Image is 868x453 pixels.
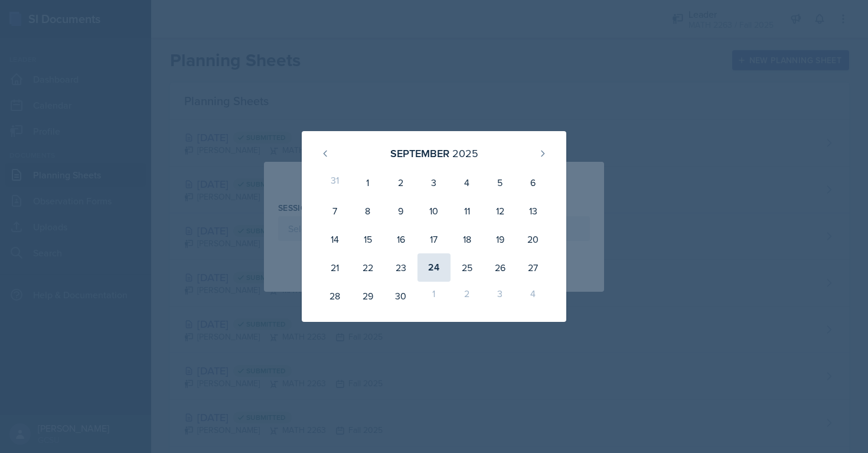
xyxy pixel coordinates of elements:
[351,225,384,253] div: 15
[417,197,451,225] div: 10
[384,168,417,197] div: 2
[384,225,417,253] div: 16
[517,282,550,310] div: 4
[451,282,484,310] div: 2
[517,225,550,253] div: 20
[351,253,384,282] div: 22
[318,282,351,310] div: 28
[417,225,451,253] div: 17
[318,225,351,253] div: 14
[384,253,417,282] div: 23
[318,168,351,197] div: 31
[452,145,478,161] div: 2025
[517,197,550,225] div: 13
[484,282,517,310] div: 3
[484,253,517,282] div: 26
[351,168,384,197] div: 1
[517,168,550,197] div: 6
[351,282,384,310] div: 29
[451,168,484,197] div: 4
[484,168,517,197] div: 5
[484,225,517,253] div: 19
[417,282,451,310] div: 1
[451,197,484,225] div: 11
[451,225,484,253] div: 18
[351,197,384,225] div: 8
[384,197,417,225] div: 9
[451,253,484,282] div: 25
[384,282,417,310] div: 30
[417,253,451,282] div: 24
[417,168,451,197] div: 3
[318,253,351,282] div: 21
[390,145,449,161] div: September
[517,253,550,282] div: 27
[484,197,517,225] div: 12
[318,197,351,225] div: 7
